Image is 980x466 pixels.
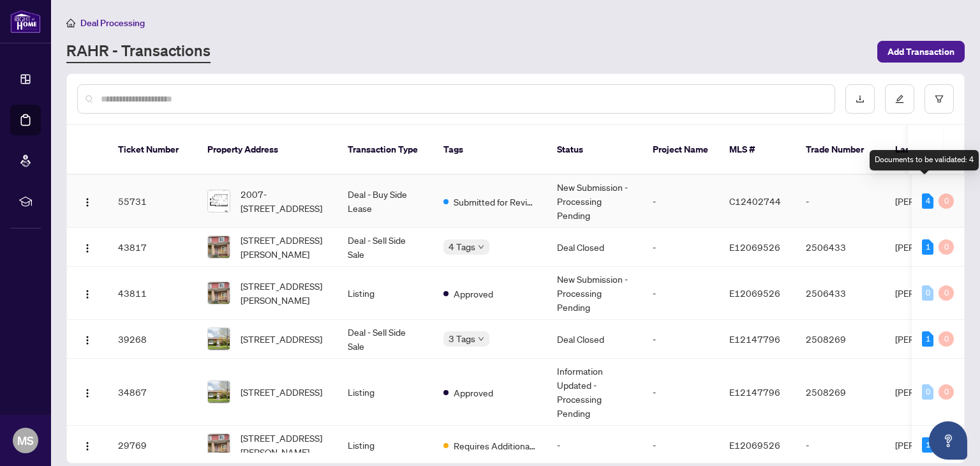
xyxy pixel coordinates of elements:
span: E12069526 [729,241,780,253]
td: 2506433 [796,228,885,267]
div: 4 [922,193,933,209]
span: C12402744 [729,195,781,207]
td: 29769 [108,426,197,465]
span: [STREET_ADDRESS][PERSON_NAME] [241,279,327,307]
td: 43817 [108,228,197,267]
span: 3 Tags [449,331,475,346]
img: Logo [82,197,93,207]
button: download [845,84,875,114]
td: Deal Closed [547,228,642,267]
img: Logo [82,289,93,299]
div: 0 [939,384,954,400]
span: down [478,244,484,250]
td: New Submission - Processing Pending [547,267,642,320]
span: 4 Tags [449,239,475,254]
span: Deal Processing [80,17,145,29]
span: Add Transaction [887,41,954,62]
span: filter [935,94,944,103]
td: - [642,267,719,320]
td: Listing [338,267,433,320]
th: Trade Number [796,125,885,175]
button: Logo [77,283,98,303]
span: [STREET_ADDRESS][PERSON_NAME][PERSON_NAME] [241,431,327,459]
span: home [66,19,75,27]
td: Listing [338,359,433,426]
div: 1 [922,437,933,453]
img: Logo [82,335,93,345]
td: Deal Closed [547,320,642,359]
td: New Submission - Processing Pending [547,175,642,228]
th: Ticket Number [108,125,197,175]
button: filter [924,84,954,114]
td: - [547,426,642,465]
img: Logo [82,243,93,253]
th: MLS # [719,125,796,175]
th: Tags [433,125,547,175]
div: 0 [939,285,954,301]
span: 2007-[STREET_ADDRESS] [241,187,327,215]
td: Deal - Sell Side Sale [338,228,433,267]
td: Listing [338,426,433,465]
img: thumbnail-img [208,328,230,350]
button: Logo [77,435,98,455]
td: Information Updated - Processing Pending [547,359,642,426]
td: - [642,175,719,228]
span: E12147796 [729,333,780,345]
span: E12069526 [729,287,780,299]
div: 1 [922,331,933,347]
td: 55731 [108,175,197,228]
td: - [642,359,719,426]
span: edit [895,94,904,103]
td: 39268 [108,320,197,359]
th: Project Name [642,125,719,175]
span: E12069526 [729,439,780,451]
img: Logo [82,388,93,398]
td: 2508269 [796,320,885,359]
span: [STREET_ADDRESS][PERSON_NAME] [241,233,327,261]
img: thumbnail-img [208,434,230,456]
img: thumbnail-img [208,190,230,212]
button: edit [885,84,914,114]
th: Property Address [197,125,338,175]
span: Submitted for Review [454,195,537,209]
button: Open asap [929,421,967,460]
td: - [796,426,885,465]
div: 1 [922,239,933,255]
span: E12147796 [729,386,780,398]
td: Deal - Buy Side Lease [338,175,433,228]
span: down [478,336,484,342]
a: RAHR - Transactions [66,40,211,63]
span: download [856,94,865,103]
div: 0 [922,384,933,400]
img: thumbnail-img [208,282,230,304]
img: logo [10,10,41,33]
div: 0 [939,193,954,209]
td: 2508269 [796,359,885,426]
button: Add Transaction [877,41,965,63]
span: Requires Additional Docs [454,439,537,453]
td: - [642,426,719,465]
td: - [642,320,719,359]
td: - [796,175,885,228]
img: thumbnail-img [208,381,230,403]
button: Logo [77,329,98,349]
div: 0 [939,239,954,255]
span: [STREET_ADDRESS] [241,332,322,346]
td: 43811 [108,267,197,320]
button: Logo [77,191,98,211]
th: Transaction Type [338,125,433,175]
span: Approved [454,386,493,400]
th: Status [547,125,642,175]
td: Deal - Sell Side Sale [338,320,433,359]
div: 0 [922,285,933,301]
img: Logo [82,441,93,451]
div: 0 [939,331,954,347]
span: [STREET_ADDRESS] [241,385,322,399]
span: MS [17,432,34,449]
td: 2506433 [796,267,885,320]
button: Logo [77,382,98,402]
div: Documents to be validated: 4 [870,150,979,170]
button: Logo [77,237,98,257]
td: - [642,228,719,267]
span: Approved [454,287,493,301]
